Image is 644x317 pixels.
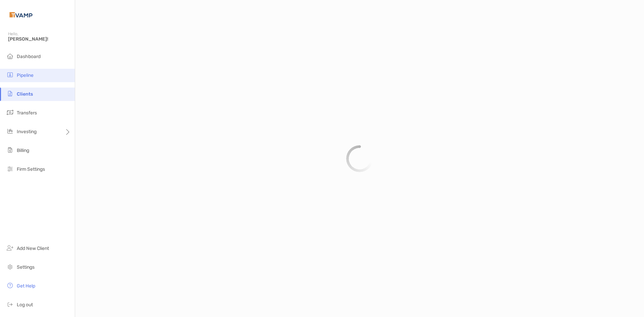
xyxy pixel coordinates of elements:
img: Zoe Logo [8,3,34,27]
img: firm-settings icon [6,165,14,173]
img: billing icon [6,146,14,154]
img: dashboard icon [6,52,14,60]
span: Billing [17,148,29,153]
span: Add New Client [17,246,49,251]
span: Investing [17,129,37,135]
span: Log out [17,302,33,308]
span: Clients [17,91,33,97]
img: transfers icon [6,108,14,116]
img: get-help icon [6,281,14,289]
img: pipeline icon [6,71,14,79]
span: [PERSON_NAME]! [8,36,71,42]
span: Firm Settings [17,166,45,172]
span: Pipeline [17,72,34,78]
img: logout icon [6,300,14,308]
img: add_new_client icon [6,244,14,252]
img: clients icon [6,90,14,98]
span: Get Help [17,283,35,289]
span: Transfers [17,110,37,116]
span: Dashboard [17,54,41,59]
img: investing icon [6,127,14,135]
span: Settings [17,264,35,270]
img: settings icon [6,263,14,271]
